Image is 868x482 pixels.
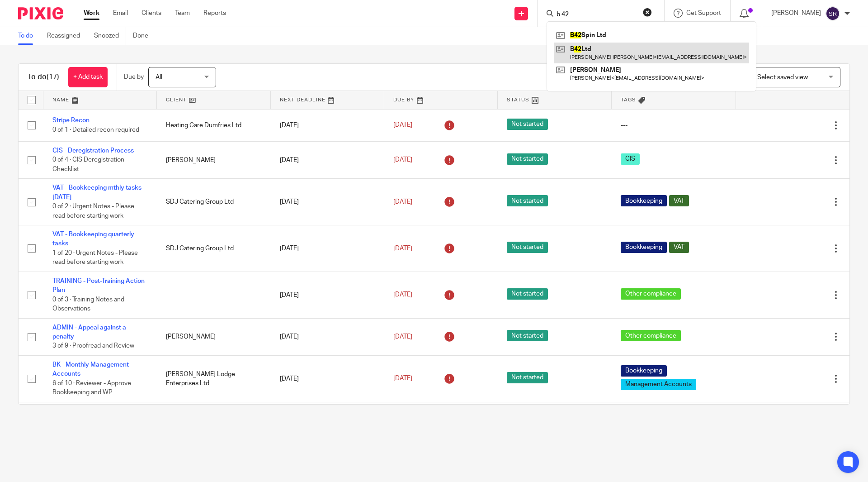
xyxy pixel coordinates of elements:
span: [DATE] [393,122,412,129]
td: Tropical Sushi Limited [157,402,270,449]
span: 3 of 9 · Proofread and Review [52,343,134,349]
td: Heating Care Dumfries Ltd [157,109,270,141]
span: Bookkeeping [621,242,667,253]
button: Clear [643,8,652,17]
span: [DATE] [393,292,412,298]
h1: To do [28,72,59,82]
span: 1 of 20 · Urgent Notes - Please read before starting work [52,250,138,266]
span: (17) [47,73,59,81]
a: Reports [203,9,226,18]
span: 0 of 2 · Urgent Notes - Please read before starting work [52,203,134,219]
span: 0 of 4 · CIS Deregistration Checklist [52,157,124,173]
a: Stripe Recon [52,117,90,124]
span: Not started [507,330,548,341]
p: Due by [124,72,144,81]
td: [DATE] [271,318,384,355]
img: svg%3E [826,6,840,21]
span: 0 of 3 · Training Notes and Observations [52,296,124,312]
span: Bookkeeping [621,365,667,377]
a: Email [113,9,128,18]
span: [DATE] [393,199,412,205]
a: + Add task [68,67,108,87]
span: CIS [621,153,640,165]
span: Tags [621,97,636,102]
div: --- [621,121,727,130]
span: [DATE] [393,157,412,163]
span: Other compliance [621,330,681,341]
span: [DATE] [393,245,412,252]
span: Not started [507,242,548,253]
a: Work [84,9,99,18]
span: Not started [507,195,548,206]
span: Select saved view [757,74,808,81]
a: CIS - Deregistration Process [52,148,134,154]
a: VAT - Bookkeeping mthly tasks - [DATE] [52,185,145,200]
td: [DATE] [271,109,384,141]
a: ADMIN - Appeal against a penalty [52,325,126,340]
span: [DATE] [393,334,412,340]
a: Team [175,9,190,18]
span: Bookkeeping [621,195,667,206]
img: Pixie [18,7,63,19]
td: [DATE] [271,355,384,402]
span: 6 of 10 · Reviewer - Approve Bookkeeping and WP [52,380,131,396]
span: Not started [507,153,548,165]
td: SDJ Catering Group Ltd [157,179,270,225]
span: Not started [507,288,548,300]
td: [PERSON_NAME] Lodge Enterprises Ltd [157,355,270,402]
a: TRAINING - Post-Training Action Plan [52,278,145,293]
span: [DATE] [393,376,412,382]
td: SDJ Catering Group Ltd [157,225,270,272]
td: [DATE] [271,141,384,178]
a: Reassigned [47,27,87,45]
span: Management Accounts [621,379,696,390]
a: Clients [142,9,161,18]
a: VAT - Bookkeeping quarterly tasks [52,231,134,247]
td: [PERSON_NAME] [157,318,270,355]
span: Get Support [686,10,721,16]
span: VAT [669,195,689,206]
span: Other compliance [621,288,681,300]
span: Not started [507,119,548,130]
span: VAT [669,242,689,253]
td: [PERSON_NAME] [157,141,270,178]
input: Search [556,11,637,19]
a: To do [18,27,40,45]
span: All [156,74,162,81]
span: Not started [507,372,548,383]
td: [DATE] [271,225,384,272]
a: BK - Monthly Management Accounts [52,362,129,377]
td: [DATE] [271,179,384,225]
span: 0 of 1 · Detailed recon required [52,127,139,133]
p: [PERSON_NAME] [771,9,821,18]
td: [DATE] [271,402,384,449]
a: Done [133,27,155,45]
td: [DATE] [271,272,384,318]
a: Snoozed [94,27,126,45]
